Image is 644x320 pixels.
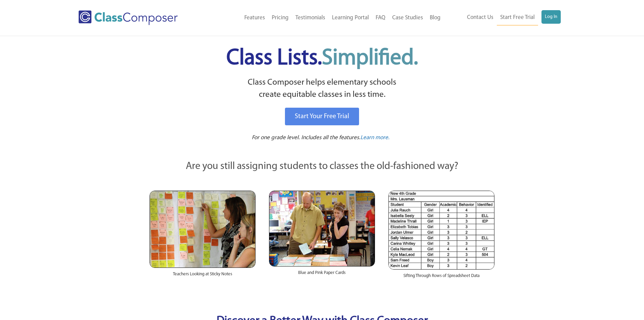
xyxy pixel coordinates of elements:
[360,135,390,141] span: Learn more.
[150,268,256,284] div: Teachers Looking at Sticky Notes
[388,270,494,286] div: Sifting Through Rows of Spreadsheet Data
[252,135,360,141] span: For one grade level. Includes all the features.
[372,10,389,25] a: FAQ
[79,10,178,25] img: Class Composer
[149,77,496,101] p: Class Composer helps elementary schools create equitable classes in less time.
[241,10,268,25] a: Features
[444,10,561,25] nav: Header Menu
[389,10,426,25] a: Case Studies
[285,108,359,125] a: Start Your Free Trial
[541,10,561,24] a: Log In
[269,266,375,283] div: Blue and Pink Paper Cards
[150,191,256,268] img: Teachers Looking at Sticky Notes
[329,10,372,25] a: Learning Portal
[322,47,418,69] span: Simplified.
[497,10,538,25] a: Start Free Trial
[464,10,497,25] a: Contact Us
[295,113,349,120] span: Start Your Free Trial
[360,134,390,142] a: Learn more.
[269,191,375,266] img: Blue and Pink Paper Cards
[292,10,329,25] a: Testimonials
[150,159,495,174] p: Are you still assigning students to classes the old-fashioned way?
[268,10,292,25] a: Pricing
[388,191,494,270] img: Spreadsheets
[205,10,444,25] nav: Header Menu
[426,10,444,25] a: Blog
[226,47,418,69] span: Class Lists.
